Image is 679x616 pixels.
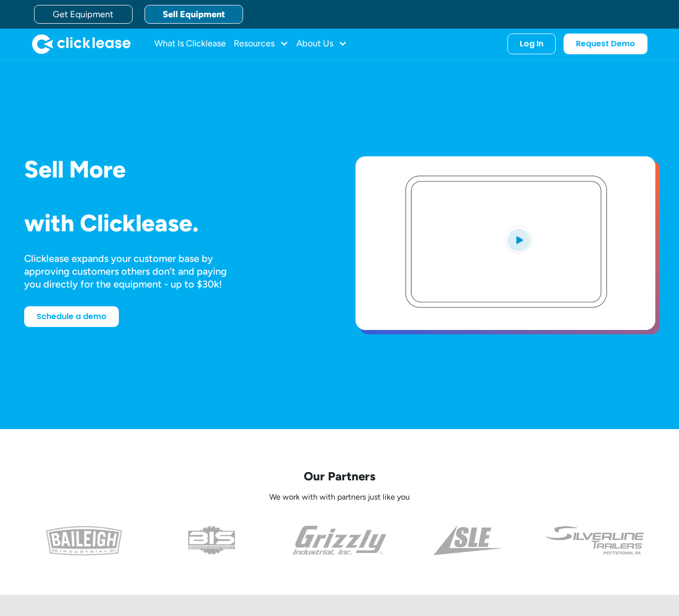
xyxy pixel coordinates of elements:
div: Clicklease expands your customer base by approving customers others don’t and paying you directly... [24,252,245,290]
img: baileigh logo [46,526,122,555]
a: open lightbox [356,156,655,330]
div: Resources [234,34,288,54]
img: the logo for beaver industrial supply [188,526,235,555]
a: Sell Equipment [144,5,243,24]
img: a black and white photo of the side of a triangle [433,526,501,555]
a: Request Demo [564,34,647,54]
div: Log In [520,39,543,49]
a: Schedule a demo [24,306,119,327]
p: We work with with partners just like you [24,492,655,503]
a: What Is Clicklease [154,34,226,54]
div: About Us [296,34,347,54]
p: Our Partners [24,469,655,484]
img: undefined [544,526,645,555]
h1: with Clicklease. [24,210,324,236]
h1: Sell More [24,156,324,182]
img: Blue play button logo on a light blue circular background [505,226,532,254]
a: home [32,34,131,54]
a: Get Equipment [34,5,133,24]
img: Clicklease logo [32,34,131,54]
img: the grizzly industrial inc logo [292,526,387,555]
